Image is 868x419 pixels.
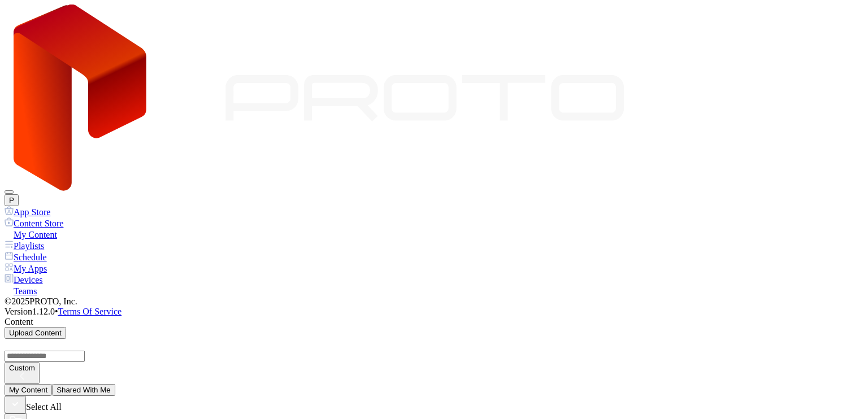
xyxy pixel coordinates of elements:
button: Custom [5,362,40,384]
span: Select All [26,402,62,412]
a: Playlists [5,240,863,251]
a: My Content [5,229,863,240]
a: Devices [5,274,863,285]
button: P [5,194,19,206]
button: Shared With Me [52,384,115,396]
button: Upload Content [5,327,66,339]
div: Upload Content [9,329,62,337]
a: Schedule [5,251,863,263]
div: © 2025 PROTO, Inc. [5,296,863,307]
a: Content Store [5,217,863,229]
a: Teams [5,285,863,296]
div: Custom [9,364,35,372]
span: Version 1.12.0 • [5,307,58,316]
div: Content [5,317,863,327]
button: My Content [5,384,52,396]
a: My Apps [5,263,863,274]
a: App Store [5,206,863,217]
a: Terms Of Service [58,307,122,316]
